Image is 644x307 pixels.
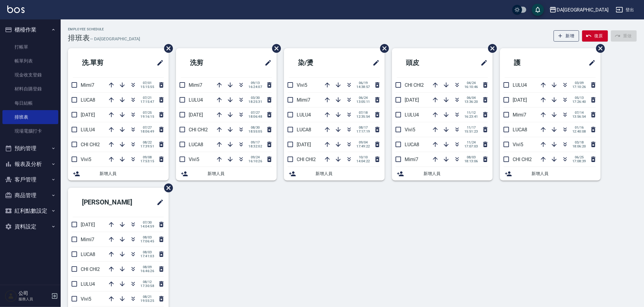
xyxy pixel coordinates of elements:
div: 新增人員 [68,167,169,180]
span: 18:06:49 [140,130,154,133]
span: 08/09 [140,265,154,269]
span: 刪除班表 [160,39,174,57]
button: 紅利點數設定 [2,203,58,219]
span: 17:41:03 [140,254,154,258]
span: 08/12 [140,280,154,284]
span: 17:53:15 [140,159,154,163]
p: 服務人員 [19,296,49,302]
span: 13:05:11 [356,100,370,104]
span: 新增人員 [531,170,596,177]
span: 08/21 [140,295,154,299]
span: 17:30:58 [140,284,154,288]
span: 08/22 [140,140,154,144]
span: Vivi5 [189,157,199,162]
span: 16:46:26 [140,269,154,273]
span: 08/03 [140,250,154,254]
span: 修改班表的標題 [477,56,488,70]
div: 新增人員 [176,167,277,180]
span: 16:24:07 [248,85,262,89]
h2: [PERSON_NAME] [73,191,147,213]
span: 11/12 [464,111,478,115]
h3: 排班表 [68,34,90,42]
span: LUCA8 [405,142,419,147]
span: Vivi5 [81,296,91,302]
span: 15:15:55 [140,85,154,89]
span: 07/14 [572,111,586,115]
span: 07/27 [140,126,154,130]
span: LULU4 [189,97,203,103]
span: 11/17 [464,126,478,130]
span: 17:49:22 [356,144,370,148]
span: 18:06:48 [248,115,262,119]
span: 08/03 [140,235,154,239]
span: 03/30 [248,96,262,100]
button: 資料設定 [2,219,58,234]
span: 06/19 [356,81,370,85]
div: DA[GEOGRAPHIC_DATA] [557,6,609,14]
span: 18:55:05 [248,130,262,133]
a: 現金收支登錄 [2,68,58,82]
h2: Employee Schedule [68,27,140,31]
span: [DATE] [81,112,95,118]
span: 新增人員 [423,170,488,177]
span: CHI CHI2 [189,127,208,133]
button: 商品管理 [2,187,58,203]
span: CHI CHI2 [405,82,424,88]
a: 現場電腦打卡 [2,124,58,138]
span: 07/27 [248,111,262,115]
a: 排班表 [2,110,58,124]
span: 修改班表的標題 [585,56,596,70]
span: 14:04:22 [356,159,370,163]
div: 新增人員 [284,167,385,180]
span: 新增人員 [207,170,272,177]
span: 14:38:57 [356,85,370,89]
img: Person [5,290,17,302]
a: 打帳單 [2,40,58,54]
span: 12:35:54 [356,115,370,119]
span: 19:16:15 [140,115,154,119]
button: 報表及分析 [2,156,58,172]
span: LULU4 [405,112,419,118]
span: 13:56:54 [572,115,586,119]
button: 櫃檯作業 [2,22,58,38]
h2: 頭皮 [397,52,453,74]
span: 18:25:31 [248,100,262,104]
span: LULU4 [297,112,311,118]
span: 07/21 [140,96,154,100]
h5: 公司 [19,290,49,296]
span: Mimi7 [297,97,310,103]
span: 19:55:25 [140,299,154,303]
span: Vivi5 [405,127,415,133]
span: 修改班表的標題 [261,56,272,70]
span: 13:36:20 [464,100,478,104]
h2: 染/燙 [289,52,346,74]
a: 每日結帳 [2,96,58,110]
span: CHI CHI2 [81,266,100,272]
span: 16:10:46 [464,85,478,89]
span: LULU4 [81,127,95,133]
h2: 護 [505,52,557,74]
h2: 洗剪 [181,52,237,74]
span: [DATE] [297,142,311,147]
span: 17:17:19 [356,130,370,133]
span: 修改班表的標題 [153,195,164,210]
span: 11/24 [464,140,478,144]
span: 17:07:03 [464,144,478,148]
span: 刪除班表 [268,39,282,57]
span: CHI CHI2 [297,157,316,162]
span: 14:04:59 [140,224,154,228]
span: LUCA8 [189,142,203,147]
a: 材料自購登錄 [2,82,58,96]
span: 07/30 [140,221,154,224]
span: 07/18 [356,111,370,115]
span: LUCA8 [297,127,311,133]
span: [DATE] [405,97,419,103]
span: 06/25 [572,155,586,159]
span: 16:10:26 [248,159,262,163]
span: 08/17 [356,126,370,130]
button: 新增 [554,30,579,42]
span: 03/18 [572,140,586,144]
h2: 洗.單剪 [73,52,133,74]
span: 04/24 [464,81,478,85]
button: 登出 [613,4,637,15]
